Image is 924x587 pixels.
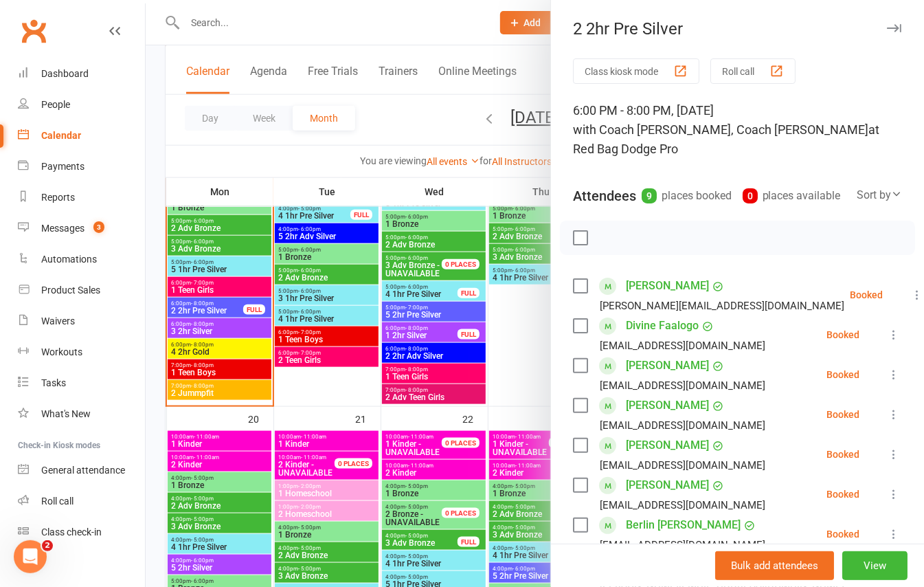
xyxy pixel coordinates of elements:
div: Booked [826,370,859,379]
div: Booked [826,450,859,459]
div: Booked [826,529,859,539]
a: Tasks [18,368,145,399]
div: Product Sales [41,285,100,296]
div: Calendar [41,130,81,141]
div: 9 [642,188,657,203]
a: Payments [18,151,145,182]
div: 6:00 PM - 8:00 PM, [DATE] [573,101,902,159]
div: [EMAIL_ADDRESS][DOMAIN_NAME] [600,496,765,514]
a: Berlin [PERSON_NAME] [626,514,741,536]
a: Calendar [18,120,145,151]
div: Booked [826,330,859,340]
div: 2 2hr Pre Silver [551,19,924,38]
div: [PERSON_NAME][EMAIL_ADDRESS][DOMAIN_NAME] [600,297,844,315]
button: View [842,551,908,580]
a: Messages 3 [18,213,145,244]
div: [EMAIL_ADDRESS][DOMAIN_NAME] [600,417,765,434]
div: Workouts [41,346,82,357]
div: Waivers [41,315,75,326]
div: Booked [850,290,883,300]
div: People [41,99,70,110]
a: People [18,89,145,120]
div: places booked [642,186,732,206]
a: Clubworx [16,14,51,48]
div: places available [743,186,841,206]
div: [EMAIL_ADDRESS][DOMAIN_NAME] [600,337,765,355]
a: Class kiosk mode [18,517,145,548]
a: [PERSON_NAME] [626,395,709,417]
a: [PERSON_NAME] [626,275,709,297]
button: Roll call [710,58,796,84]
div: 0 [743,188,758,203]
div: Automations [41,254,97,265]
span: 3 [93,221,104,233]
a: [PERSON_NAME] [626,355,709,377]
button: Class kiosk mode [573,58,699,84]
a: Dashboard [18,58,145,89]
div: [EMAIL_ADDRESS][DOMAIN_NAME] [600,377,765,395]
div: Roll call [41,496,74,507]
span: 2 [42,540,53,551]
div: Sort by [857,186,902,204]
span: with Coach [PERSON_NAME], Coach [PERSON_NAME] [573,122,868,137]
a: Workouts [18,337,145,368]
div: Tasks [41,377,66,388]
a: Divine Faalogo [626,315,699,337]
a: Roll call [18,486,145,517]
a: [PERSON_NAME] [626,434,709,456]
a: Automations [18,244,145,275]
button: Bulk add attendees [715,551,834,580]
div: Booked [826,410,859,419]
div: Attendees [573,186,636,206]
a: [PERSON_NAME] [626,474,709,496]
div: Class check-in [41,527,102,538]
div: Payments [41,161,84,172]
a: Product Sales [18,275,145,306]
a: Waivers [18,306,145,337]
div: [EMAIL_ADDRESS][DOMAIN_NAME] [600,456,765,474]
div: Dashboard [41,68,89,79]
a: What's New [18,399,145,430]
div: What's New [41,408,91,419]
div: [EMAIL_ADDRESS][DOMAIN_NAME] [600,536,765,554]
div: Booked [826,489,859,499]
a: General attendance kiosk mode [18,455,145,486]
a: Reports [18,182,145,213]
div: Messages [41,223,84,234]
div: Reports [41,192,75,203]
div: General attendance [41,465,125,476]
iframe: Intercom live chat [14,540,47,573]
